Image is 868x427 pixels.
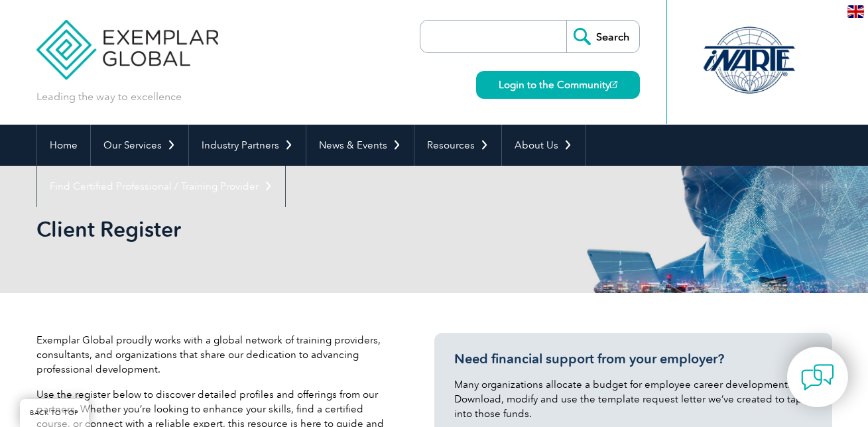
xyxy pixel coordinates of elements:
img: open_square.png [610,81,617,88]
p: Exemplar Global proudly works with a global network of training providers, consultants, and organ... [36,333,395,377]
a: Resources [414,125,501,166]
img: contact-chat.png [801,361,834,394]
a: Find Certified Professional / Training Provider [37,166,285,207]
a: Login to the Community [476,71,640,99]
img: en [847,5,864,18]
a: About Us [502,125,585,166]
input: Search [566,21,639,52]
a: Our Services [91,125,188,166]
p: Many organizations allocate a budget for employee career development. Download, modify and use th... [454,377,812,421]
a: Home [37,125,90,166]
h3: Need financial support from your employer? [454,351,812,367]
a: News & Events [306,125,414,166]
p: Leading the way to excellence [36,90,182,104]
a: BACK TO TOP [20,399,89,427]
h2: Client Register [36,219,593,240]
a: Industry Partners [189,125,306,166]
